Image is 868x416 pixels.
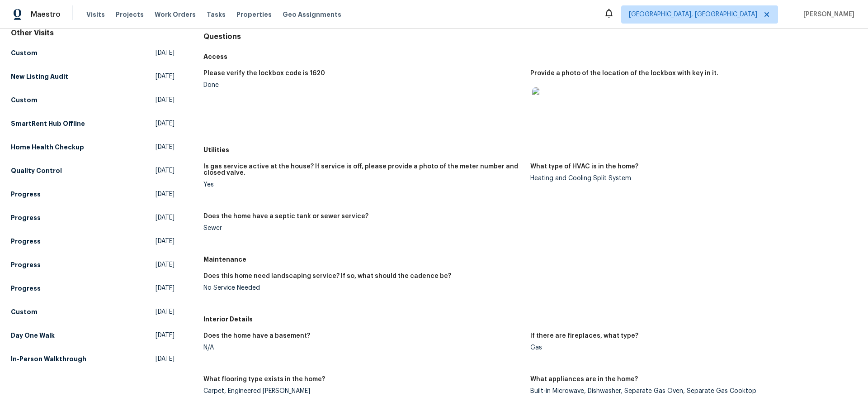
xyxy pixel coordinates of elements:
div: Carpet, Engineered [PERSON_NAME] [203,388,523,394]
span: Properties [236,10,272,19]
a: Custom[DATE] [11,304,175,320]
h5: What flooring type exists in the home? [203,376,325,383]
span: Projects [116,10,144,19]
span: [DATE] [156,119,175,128]
span: [DATE] [156,354,175,363]
a: Custom[DATE] [11,45,175,61]
h5: Does the home have a basement? [203,333,310,339]
div: Gas [530,344,850,351]
a: Home Health Checkup[DATE] [11,139,175,155]
span: Work Orders [155,10,196,19]
h5: Day One Walk [11,331,55,340]
span: [DATE] [156,284,175,293]
a: SmartRent Hub Offline[DATE] [11,115,175,132]
span: Geo Assignments [283,10,341,19]
h5: Progress [11,260,41,269]
div: Heating and Cooling Split System [530,175,850,182]
h5: Progress [11,237,41,246]
h5: Custom [11,48,38,57]
h5: Custom [11,96,38,105]
h5: What appliances are in the home? [530,376,638,383]
div: No Service Needed [203,285,523,291]
span: [DATE] [156,143,175,152]
span: [GEOGRAPHIC_DATA], [GEOGRAPHIC_DATA] [629,10,757,19]
a: Progress[DATE] [11,210,175,226]
h5: Does the home have a septic tank or sewer service? [203,213,368,220]
h5: Interior Details [203,315,857,324]
div: Other Visits [11,29,175,38]
h5: SmartRent Hub Offline [11,119,85,128]
h5: Utilities [203,145,857,154]
a: Quality Control[DATE] [11,163,175,179]
h5: In-Person Walkthrough [11,354,86,363]
span: Visits [86,10,105,19]
h5: Is gas service active at the house? If service is off, please provide a photo of the meter number... [203,163,523,176]
h5: Access [203,52,857,61]
span: [DATE] [156,190,175,199]
div: Built-in Microwave, Dishwasher, Separate Gas Oven, Separate Gas Cooktop [530,388,850,394]
h5: Provide a photo of the location of the lockbox with key in it. [530,70,718,77]
div: Done [203,82,523,88]
h5: If there are fireplaces, what type? [530,333,638,339]
span: Maestro [31,10,61,19]
h5: New Listing Audit [11,72,68,81]
span: [DATE] [156,331,175,340]
a: Progress[DATE] [11,280,175,296]
span: [DATE] [156,307,175,316]
h5: Quality Control [11,166,62,175]
h5: Does this home need landscaping service? If so, what should the cadence be? [203,273,451,279]
a: New Listing Audit[DATE] [11,68,175,85]
h5: Maintenance [203,255,857,264]
div: Yes [203,182,523,188]
span: [DATE] [156,237,175,246]
a: Progress[DATE] [11,186,175,202]
h5: What type of HVAC is in the home? [530,163,638,170]
span: [DATE] [156,48,175,57]
span: Tasks [207,11,226,18]
a: Day One Walk[DATE] [11,327,175,344]
a: Custom[DATE] [11,92,175,108]
h4: Questions [203,32,857,41]
div: Sewer [203,225,523,231]
h5: Please verify the lockbox code is 1620 [203,70,325,77]
div: N/A [203,344,523,351]
span: [PERSON_NAME] [800,10,854,19]
span: [DATE] [156,260,175,269]
h5: Progress [11,284,41,293]
span: [DATE] [156,96,175,105]
a: In-Person Walkthrough[DATE] [11,351,175,367]
a: Progress[DATE] [11,257,175,273]
h5: Home Health Checkup [11,143,84,152]
a: Progress[DATE] [11,233,175,249]
h5: Custom [11,307,38,316]
span: [DATE] [156,72,175,81]
h5: Progress [11,190,41,199]
span: [DATE] [156,213,175,222]
h5: Progress [11,213,41,222]
span: [DATE] [156,166,175,175]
